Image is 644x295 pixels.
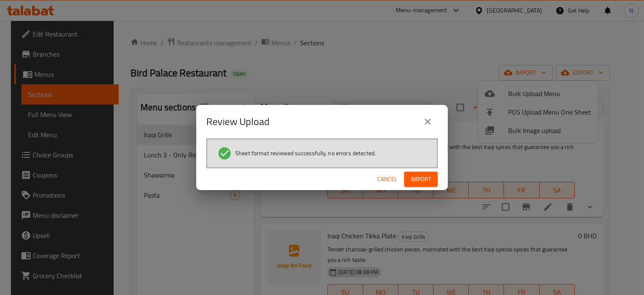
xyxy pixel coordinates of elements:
h2: Review Upload [206,115,270,128]
button: Import [404,172,438,187]
span: Import [411,174,431,185]
button: Cancel [374,172,401,187]
span: Cancel [377,174,397,185]
button: close [418,112,438,132]
span: Sheet format reviewed successfully, no errors detected. [235,149,376,157]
